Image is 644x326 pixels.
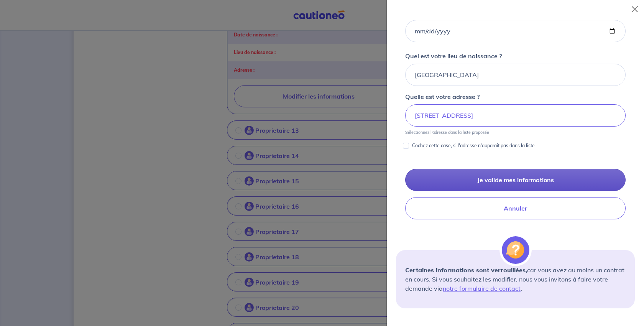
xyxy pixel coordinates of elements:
[405,197,626,219] button: Annuler
[405,266,527,274] strong: Certaines informations sont verrouillées,
[412,141,535,150] p: Cochez cette case, si l'adresse n'apparaît pas dans la liste
[405,265,626,293] p: car vous avez au moins un contrat en cours. Si vous souhaitez les modifier, nous vous invitons à ...
[405,130,489,135] p: Sélectionnez l'adresse dans la liste proposée
[405,20,626,42] input: 01/01/1980
[405,104,626,127] input: 11 rue de la liberté 75000 Paris
[405,51,502,61] p: Quel est votre lieu de naissance ?
[443,285,521,292] a: notre formulaire de contact
[405,169,626,191] button: Je valide mes informations
[502,236,529,264] img: illu_alert_question.svg
[405,92,480,101] p: Quelle est votre adresse ?
[405,64,626,86] input: Paris
[629,3,641,15] button: Close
